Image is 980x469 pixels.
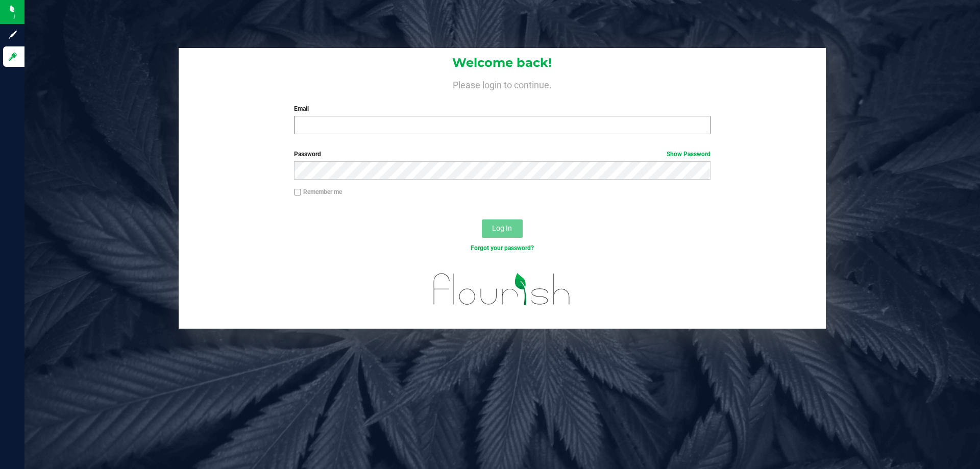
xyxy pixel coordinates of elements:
[492,224,512,232] span: Log In
[667,151,710,158] a: Show Password
[294,104,710,113] label: Email
[8,52,18,62] inline-svg: Log in
[8,30,18,40] inline-svg: Sign up
[294,189,301,196] input: Remember me
[294,187,342,196] label: Remember me
[294,151,321,158] span: Password
[482,219,523,238] button: Log In
[179,78,826,90] h4: Please login to continue.
[421,263,583,315] img: flourish_logo.svg
[179,56,826,69] h1: Welcome back!
[471,244,534,252] a: Forgot your password?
